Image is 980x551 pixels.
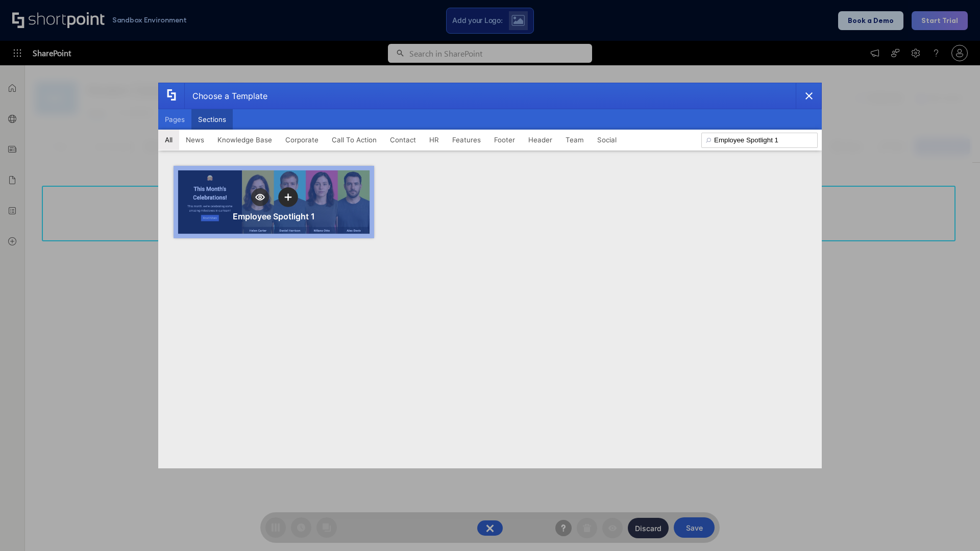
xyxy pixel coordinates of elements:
button: Team [559,130,591,150]
button: Call To Action [325,130,383,150]
button: Knowledge Base [211,130,279,150]
div: Choose a Template [184,83,267,109]
button: Footer [487,130,522,150]
button: Features [446,130,487,150]
button: News [179,130,211,150]
iframe: Chat Widget [796,433,980,551]
button: All [158,130,179,150]
input: Search [701,133,818,148]
button: Corporate [279,130,325,150]
button: Header [522,130,559,150]
button: Sections [191,109,233,130]
button: Social [591,130,623,150]
button: HR [423,130,446,150]
button: Contact [383,130,423,150]
div: Employee Spotlight 1 [233,211,315,221]
div: template selector [158,83,822,468]
button: Pages [158,109,191,130]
